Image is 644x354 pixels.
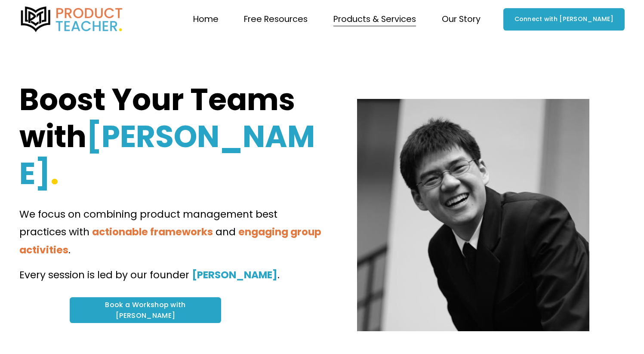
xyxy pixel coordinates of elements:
[50,153,59,194] strong: .
[216,225,236,239] span: and
[68,243,71,257] span: .
[244,11,308,28] a: folder dropdown
[193,11,219,28] a: Home
[19,79,302,157] strong: Boost Your Teams with
[92,225,213,239] strong: actionable frameworks
[19,116,315,194] strong: [PERSON_NAME]
[70,297,221,323] a: Book a Workshop with [PERSON_NAME]
[333,12,416,27] span: Products & Services
[19,266,322,284] p: Every session is led by our founder .
[19,206,322,259] p: We focus on combining product management best practices with
[333,11,416,28] a: folder dropdown
[192,268,277,282] strong: [PERSON_NAME]
[19,6,124,32] img: Product Teacher
[442,11,481,28] a: folder dropdown
[442,12,481,27] span: Our Story
[244,12,308,27] span: Free Resources
[503,8,625,31] a: Connect with [PERSON_NAME]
